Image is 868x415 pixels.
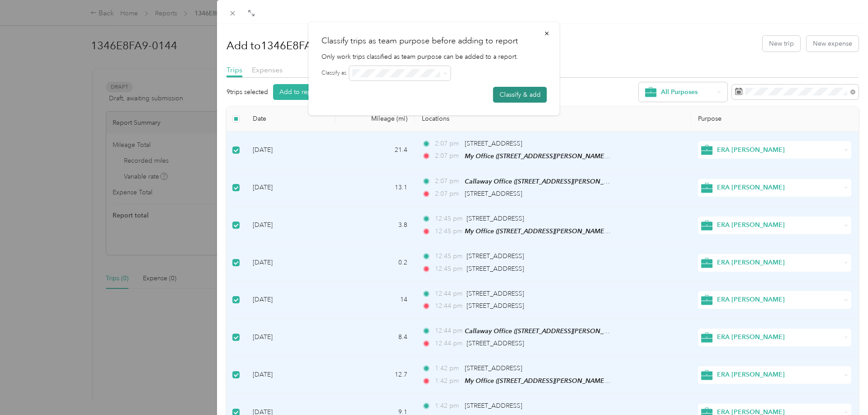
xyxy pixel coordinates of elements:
td: 8.4 [335,319,415,356]
span: My Office ([STREET_ADDRESS][PERSON_NAME][US_STATE]) [465,152,639,160]
span: [STREET_ADDRESS] [465,140,522,147]
span: [STREET_ADDRESS] [467,302,524,310]
h1: Add to 1346E8FA9-0144 [226,35,347,57]
button: New trip [763,36,800,52]
td: 3.8 [335,207,415,244]
td: 21.4 [335,132,415,169]
p: 9 trips selected [226,87,268,97]
p: Only work trips classified as team purpose can be added to a report. [321,52,547,61]
span: 2:07 pm [435,139,461,149]
span: ERA [PERSON_NAME] [717,145,841,155]
td: [DATE] [245,356,335,394]
span: 1:42 pm [435,401,461,411]
td: 0.2 [335,244,415,281]
button: Add to report [273,84,326,100]
iframe: Everlance-gr Chat Button Frame [817,364,868,415]
span: [STREET_ADDRESS] [467,290,524,297]
span: ERA [PERSON_NAME] [717,332,841,342]
span: 12:45 pm [435,251,462,261]
span: Expenses [252,66,283,74]
span: 2:07 pm [435,151,461,161]
span: Callaway Office ([STREET_ADDRESS][PERSON_NAME][US_STATE]) [465,178,657,185]
span: [STREET_ADDRESS] [467,340,524,347]
span: 12:44 pm [435,339,462,349]
td: [DATE] [245,282,335,319]
th: Locations [415,107,690,132]
td: 14 [335,282,415,319]
h2: Classify trips as team purpose before adding to report [321,35,547,47]
span: ERA [PERSON_NAME] [717,220,841,230]
span: 12:44 pm [435,326,461,336]
td: [DATE] [245,319,335,356]
th: Mileage (mi) [335,107,415,132]
span: [STREET_ADDRESS] [465,364,522,372]
span: 12:45 pm [435,214,462,224]
span: [STREET_ADDRESS] [467,215,524,222]
span: [STREET_ADDRESS] [467,265,524,273]
span: ERA [PERSON_NAME] [717,295,841,305]
th: Date [245,107,335,132]
span: My Office ([STREET_ADDRESS][PERSON_NAME][US_STATE]) [465,377,639,385]
th: Purpose [691,107,859,132]
span: ERA [PERSON_NAME] [717,258,841,268]
td: [DATE] [245,169,335,207]
span: [STREET_ADDRESS] [465,190,522,198]
span: 1:42 pm [435,376,461,386]
span: My Office ([STREET_ADDRESS][PERSON_NAME][US_STATE]) [465,227,639,235]
td: [DATE] [245,132,335,169]
span: 2:07 pm [435,189,461,199]
button: Classify & add [493,87,547,103]
span: 12:45 pm [435,226,461,236]
span: 2:07 pm [435,176,461,186]
span: All Purposes [661,89,714,95]
span: 1:42 pm [435,363,461,373]
td: [DATE] [245,244,335,281]
span: [STREET_ADDRESS] [467,252,524,260]
td: [DATE] [245,207,335,244]
td: 12.7 [335,356,415,394]
span: ERA [PERSON_NAME] [717,183,841,193]
span: 12:44 pm [435,289,462,299]
button: New expense [807,36,859,52]
span: ERA [PERSON_NAME] [717,370,841,380]
span: Trips [226,66,242,74]
label: Classify as [321,69,346,77]
span: [STREET_ADDRESS] [465,402,522,410]
span: 12:44 pm [435,301,462,311]
td: 13.1 [335,169,415,207]
span: Callaway Office ([STREET_ADDRESS][PERSON_NAME][US_STATE]) [465,327,657,335]
span: 12:45 pm [435,264,462,274]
